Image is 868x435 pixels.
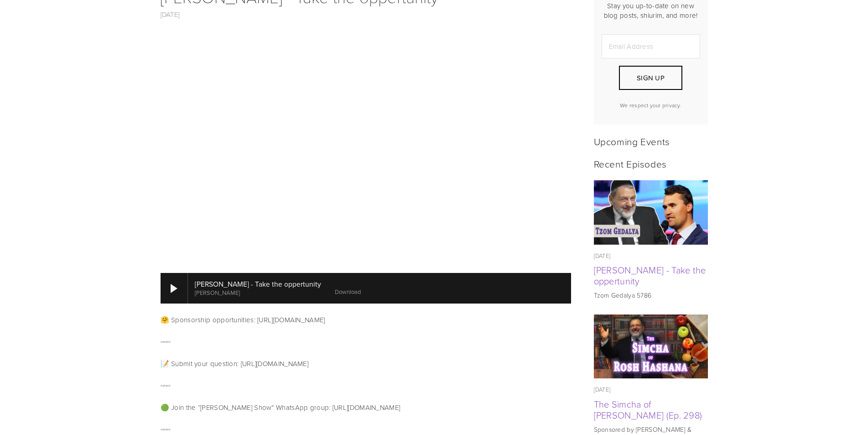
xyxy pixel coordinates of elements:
[602,34,700,58] input: Email Address
[594,385,611,393] time: [DATE]
[594,136,708,147] h2: Upcoming Events
[161,402,571,413] p: 🟢 Join the “[PERSON_NAME] Show” WhatsApp group: [URL][DOMAIN_NAME]
[594,314,708,379] a: The Simcha of Rosh Hashana (Ep. 298)
[602,1,700,20] p: Stay you up-to-date on new blog posts, shiurim, and more!
[619,66,682,90] button: Sign Up
[594,291,708,300] p: Tzom Gedalya 5786
[161,424,571,435] p: ~~~
[637,73,665,83] span: Sign Up
[161,10,180,19] a: [DATE]
[594,252,611,260] time: [DATE]
[594,263,706,287] a: [PERSON_NAME] - Take the oppertunity
[161,380,571,391] p: ~~~
[594,180,708,245] a: Tzom Gedalya - Take the oppertunity
[593,180,708,245] img: Tzom Gedalya - Take the oppertunity
[593,314,708,379] img: The Simcha of Rosh Hashana (Ep. 298)
[161,358,571,369] p: 📝 Submit your question: [URL][DOMAIN_NAME]
[602,101,700,109] p: We respect your privacy.
[594,398,702,421] a: The Simcha of [PERSON_NAME] (Ep. 298)
[161,31,571,262] iframe: YouTube video player
[161,314,571,325] p: 🤗 Sponsorship opportunities: [URL][DOMAIN_NAME]
[161,336,571,347] p: ~~~
[335,288,361,296] a: Download
[594,158,708,169] h2: Recent Episodes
